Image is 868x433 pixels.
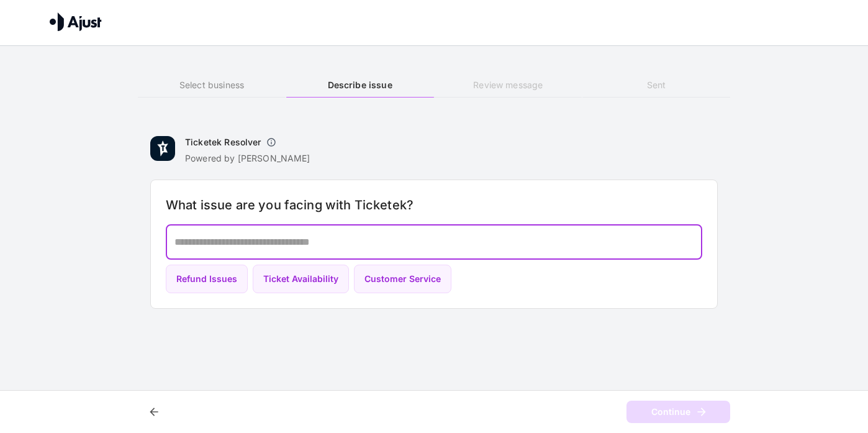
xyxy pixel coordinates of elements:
[185,136,261,148] h6: Ticketek Resolver
[166,195,702,215] h6: What issue are you facing with Ticketek?
[138,78,286,92] h6: Select business
[150,136,175,161] img: Ticketek
[166,265,248,294] button: Refund Issues
[582,78,730,92] h6: Sent
[354,265,451,294] button: Customer Service
[286,78,434,92] h6: Describe issue
[185,152,310,165] p: Powered by [PERSON_NAME]
[253,265,349,294] button: Ticket Availability
[50,12,102,31] img: Ajust
[434,78,582,92] h6: Review message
